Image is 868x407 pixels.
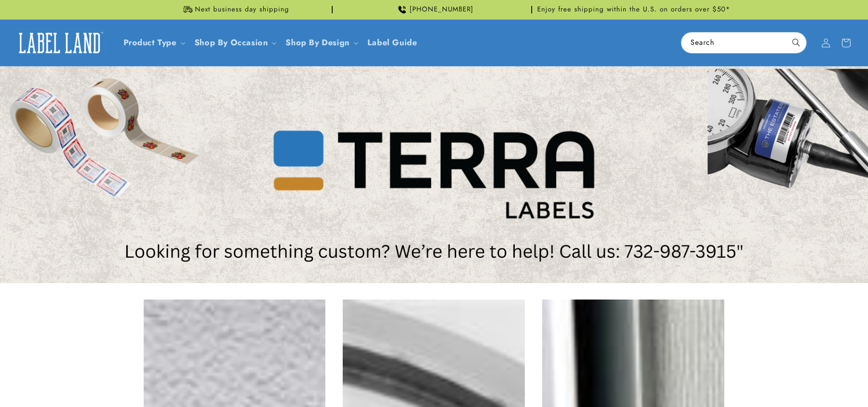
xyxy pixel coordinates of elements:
button: Search [786,32,806,53]
a: Shop By Design [286,37,349,48]
img: Label Land [14,29,105,57]
a: Label Land [11,25,109,60]
span: Enjoy free shipping within the U.S. on orders over $50* [537,5,730,14]
summary: Shop By Occasion [189,32,280,54]
span: Label Guide [367,37,417,48]
span: [PHONE_NUMBER] [410,5,474,14]
span: Next business day shipping [195,5,289,14]
summary: Shop By Design [280,32,361,54]
a: Product Type [124,37,177,48]
span: Shop By Occasion [194,37,268,48]
summary: Product Type [118,32,189,54]
a: Label Guide [362,32,423,54]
